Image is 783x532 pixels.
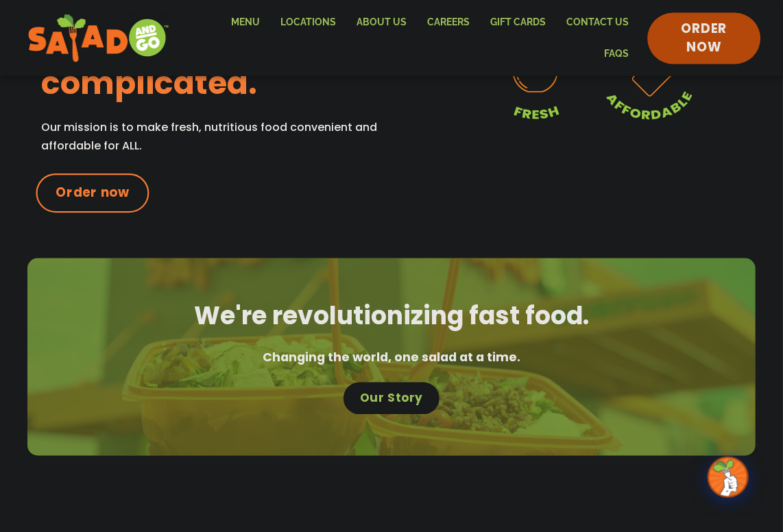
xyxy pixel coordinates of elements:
a: Locations [270,7,346,38]
nav: Menu [183,7,639,69]
span: ORDER NOW [663,20,746,56]
a: Our Story [344,383,439,415]
span: Order now [56,184,130,202]
img: wpChatIcon [709,458,747,496]
a: GIFT CARDS [480,7,556,38]
a: FAQs [594,38,639,70]
a: Order now [36,173,149,213]
img: new-SAG-logo-768×292 [27,11,169,66]
a: Contact Us [556,7,639,38]
h2: We're revolutionizing fast food. [41,300,742,334]
a: Careers [417,7,480,38]
a: About Us [346,7,417,38]
p: Our mission is to make fresh, nutritious food convenient and affordable for ALL. [41,118,391,155]
p: Changing the world, one salad at a time. [41,348,742,369]
span: Our Story [360,391,423,407]
a: ORDER NOW [648,12,761,63]
a: Menu [221,7,270,38]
